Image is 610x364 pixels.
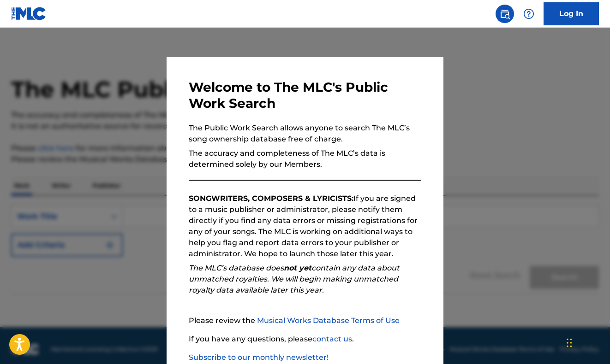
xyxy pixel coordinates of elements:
a: contact us [312,335,352,343]
em: The MLC’s database does contain any data about unmatched royalties. We will begin making unmatche... [189,264,400,294]
p: The Public Work Search allows anyone to search The MLC’s song ownership database free of charge. [189,123,421,145]
strong: not yet [284,264,311,272]
div: Help [520,5,538,23]
p: Please review the [189,315,421,326]
a: Public Search [496,5,514,23]
a: Subscribe to our monthly newsletter! [189,353,329,362]
div: Drag [567,329,572,357]
strong: SONGWRITERS, COMPOSERS & LYRICISTS: [189,194,353,203]
p: The accuracy and completeness of The MLC’s data is determined solely by our Members. [189,148,421,170]
img: search [499,8,510,19]
a: Log In [544,2,599,25]
img: MLC Logo [11,7,47,20]
a: Musical Works Database Terms of Use [257,316,400,325]
img: help [523,8,534,19]
p: If you have any questions, please . [189,334,421,345]
iframe: Chat Widget [564,320,610,364]
h3: Welcome to The MLC's Public Work Search [189,79,421,112]
p: If you are signed to a music publisher or administrator, please notify them directly if you find ... [189,193,421,259]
